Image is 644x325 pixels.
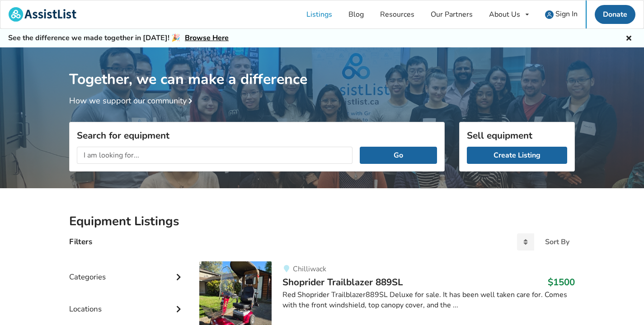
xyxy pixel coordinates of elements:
h3: Search for equipment [77,130,437,141]
a: Blog [340,0,372,28]
a: Resources [372,0,423,28]
div: Locations [69,286,185,318]
a: How we support our community [69,95,196,106]
a: Donate [595,5,635,24]
a: user icon Sign In [537,0,586,28]
a: Listings [298,0,340,28]
img: assistlist-logo [9,7,76,22]
h3: $1500 [548,276,575,288]
img: user icon [545,10,554,19]
span: Shoprider Trailblazer 889SL [282,276,403,288]
a: Create Listing [467,147,567,164]
h1: Together, we can make a difference [69,47,575,88]
div: Red Shoprider Trailblazer889SL Deluxe for sale. It has been well taken care for. Comes with the f... [282,290,575,311]
input: I am looking for... [77,147,353,164]
a: Browse Here [185,33,229,43]
h3: Sell equipment [467,130,567,141]
div: Sort By [545,238,569,246]
h2: Equipment Listings [69,214,575,229]
div: Categories [69,254,185,286]
div: About Us [489,11,520,18]
span: Sign In [555,9,578,19]
a: Our Partners [423,0,481,28]
button: Go [360,147,437,164]
span: Chilliwack [293,264,326,274]
h5: See the difference we made together in [DATE]! 🎉 [8,33,229,43]
h4: Filters [69,237,92,247]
